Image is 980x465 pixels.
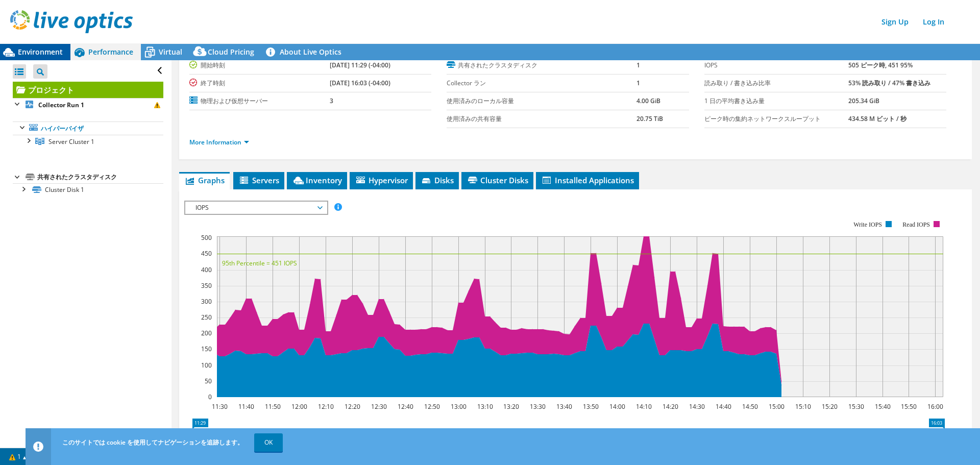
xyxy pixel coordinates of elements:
text: Write IOPS [853,221,882,228]
text: 13:10 [477,402,493,411]
text: 150 [201,345,212,353]
span: Servers [238,175,279,185]
span: Installed Applications [541,175,634,185]
text: 11:40 [238,402,254,411]
text: 12:00 [291,402,307,411]
text: 12:50 [424,402,440,411]
label: ピーク時の集約ネットワークスループット [704,114,849,124]
text: 14:10 [636,402,652,411]
a: Sign Up [876,14,914,29]
b: 53% 読み取り / 47% 書き込み [848,79,930,87]
text: 13:50 [583,402,599,411]
span: Inventory [292,175,342,185]
b: 3 [330,96,333,105]
span: Graphs [184,175,225,185]
label: 終了時刻 [189,78,330,88]
label: 使用済みのローカル容量 [447,96,636,106]
text: 100 [201,361,212,370]
label: IOPS [704,60,849,70]
text: 14:00 [609,402,625,411]
label: Collector ラン [447,78,636,88]
text: 15:50 [901,402,917,411]
b: 4.00 GiB [636,96,660,105]
span: Hypervisor [355,175,408,185]
text: 15:00 [769,402,785,411]
text: 50 [205,377,212,385]
label: 共有されたクラスタディスク [447,60,636,70]
span: このサイトでは cookie を使用してナビゲーションを追跡します。 [62,438,243,447]
text: Read IOPS [902,221,930,228]
span: Cloud Pricing [208,47,254,57]
text: 11:30 [212,402,228,411]
text: 13:20 [503,402,519,411]
b: Collector Run 1 [38,101,84,109]
span: Disks [421,175,454,185]
b: 205.34 GiB [848,96,879,105]
a: Server Cluster 1 [13,135,163,148]
text: 15:10 [795,402,811,411]
a: OK [254,433,283,452]
span: Virtual [159,47,182,57]
a: Collector Run 1 [13,98,163,111]
text: 14:30 [689,402,705,411]
text: 450 [201,249,212,258]
span: IOPS [190,202,322,214]
text: 350 [201,281,212,290]
text: 12:10 [318,402,334,411]
text: 12:40 [398,402,413,411]
label: 使用済みの共有容量 [447,114,636,124]
b: 1 [636,79,640,87]
text: 15:40 [875,402,891,411]
text: 12:30 [371,402,387,411]
b: 434.58 M ビット / 秒 [848,114,906,123]
b: 20.75 TiB [636,114,663,123]
text: 95th Percentile = 451 IOPS [222,259,297,267]
text: 200 [201,329,212,337]
text: 13:30 [530,402,546,411]
text: 14:20 [663,402,678,411]
text: 14:40 [716,402,731,411]
span: Environment [18,47,63,57]
label: 物理および仮想サーバー [189,96,330,106]
text: 400 [201,265,212,274]
img: live_optics_svg.svg [10,10,133,33]
text: 250 [201,313,212,322]
text: 16:00 [927,402,943,411]
b: 1 [636,61,640,69]
label: 開始時刻 [189,60,330,70]
text: 15:20 [822,402,838,411]
b: [DATE] 16:03 (-04:00) [330,79,390,87]
a: About Live Optics [262,44,349,60]
b: [DATE] 11:29 (-04:00) [330,61,390,69]
a: Log In [918,14,949,29]
a: ハイパーバイザ [13,121,163,135]
span: Cluster Disks [467,175,528,185]
a: 1 [2,450,34,463]
text: 13:00 [451,402,467,411]
text: 14:50 [742,402,758,411]
label: 1 日の平均書き込み量 [704,96,849,106]
text: 12:20 [345,402,360,411]
span: Performance [88,47,133,57]
b: 505 ピーク時, 451 95% [848,61,913,69]
label: 読み取り / 書き込み比率 [704,78,849,88]
a: More Information [189,138,249,146]
a: プロジェクト [13,82,163,98]
span: Server Cluster 1 [48,137,94,146]
text: 13:40 [556,402,572,411]
div: 共有されたクラスタディスク [37,171,163,183]
text: 11:50 [265,402,281,411]
text: 300 [201,297,212,306]
text: 15:30 [848,402,864,411]
text: 500 [201,233,212,242]
a: Cluster Disk 1 [13,183,163,197]
text: 0 [208,393,212,401]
